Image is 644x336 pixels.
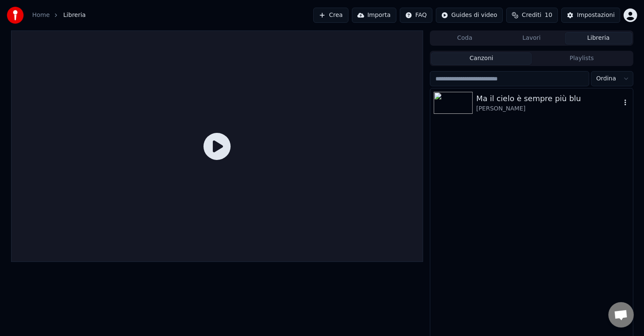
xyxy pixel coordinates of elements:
[532,52,632,65] button: Playlists
[63,11,86,19] span: Libreria
[476,93,621,105] div: Ma il cielo è sempre più blu
[577,11,615,19] div: Impostazioni
[431,52,532,65] button: Canzoni
[565,32,632,44] button: Libreria
[352,8,396,23] button: Importa
[7,7,24,24] img: youka
[436,8,503,23] button: Guides di video
[400,8,432,23] button: FAQ
[498,32,565,44] button: Lavori
[545,11,552,19] span: 10
[431,32,498,44] button: Coda
[522,11,541,19] span: Crediti
[608,302,634,328] a: Aprire la chat
[597,74,616,83] span: Ordina
[313,8,348,23] button: Crea
[561,8,620,23] button: Impostazioni
[32,11,50,19] a: Home
[32,11,86,19] nav: breadcrumb
[476,105,621,113] div: [PERSON_NAME]
[506,8,558,23] button: Crediti10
